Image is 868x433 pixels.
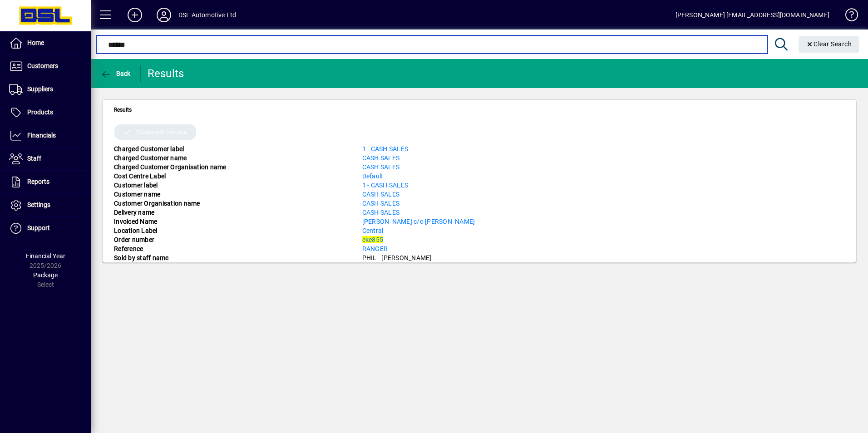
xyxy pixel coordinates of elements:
a: CASH SALES [362,209,400,216]
span: Customer Invoice [136,128,187,137]
span: Customers [27,62,58,69]
button: Profile [149,7,178,23]
span: Home [27,39,44,46]
a: Suppliers [5,78,91,101]
a: 1 - CASH SALES [362,145,409,153]
a: Default [362,172,384,180]
a: CASH SALES [362,191,400,198]
div: Charged Customer name [107,153,355,162]
a: Financials [5,124,91,147]
span: Package [33,271,58,279]
span: Staff [27,155,41,162]
a: 1 - CASH SALES [362,182,409,189]
a: CASH SALES [362,154,400,162]
a: Products [5,101,91,124]
div: Charged Customer label [107,144,355,153]
div: Order number [107,235,355,244]
div: Location Label [107,226,355,235]
a: eke855 [362,236,384,243]
span: Results [114,105,132,115]
button: Back [98,65,133,82]
button: Add [120,7,149,23]
a: Home [5,32,91,54]
div: DSL Automotive Ltd [178,8,236,22]
a: Customers [5,55,91,78]
span: Clear Search [806,40,852,48]
div: Customer name [107,190,355,199]
a: RANGER [362,245,388,252]
span: Reports [27,178,49,185]
app-page-header-button: Back [91,65,141,82]
div: Invoiced Name [107,217,355,226]
span: Products [27,108,53,116]
div: Results [148,66,186,81]
a: CASH SALES [362,200,400,207]
span: Financials [27,132,56,139]
button: Clear [799,36,859,53]
a: [PERSON_NAME] c/o [PERSON_NAME] [362,218,475,225]
div: Customer label [107,181,355,190]
span: Suppliers [27,85,53,93]
div: Delivery name [107,208,355,217]
span: Financial Year [26,252,65,260]
div: Cost Centre Label [107,172,355,181]
div: [PERSON_NAME] [EMAIL_ADDRESS][DOMAIN_NAME] [676,8,829,22]
div: Sold by staff name [107,253,355,262]
span: Settings [27,201,50,208]
span: Back [100,70,131,77]
a: Reports [5,171,91,193]
span: Support [27,224,50,231]
a: CASH SALES [362,163,400,171]
a: Central [362,227,384,234]
a: PHIL - [PERSON_NAME] [362,254,432,261]
a: Settings [5,194,91,216]
a: Knowledge Base [838,2,857,31]
a: Staff [5,148,91,170]
div: Charged Customer Organisation name [107,162,355,172]
a: Support [5,217,91,240]
div: Customer Organisation name [107,199,355,208]
div: Reference [107,244,355,253]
